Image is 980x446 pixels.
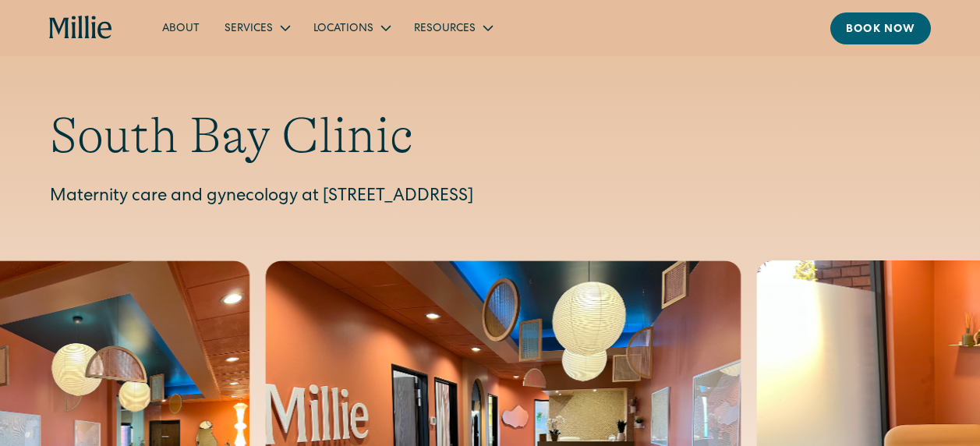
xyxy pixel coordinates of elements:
[846,22,915,38] div: Book now
[50,106,930,166] h1: South Bay Clinic
[414,21,476,37] div: Resources
[150,15,212,41] a: About
[402,15,504,41] div: Resources
[313,21,373,37] div: Locations
[301,15,402,41] div: Locations
[212,15,301,41] div: Services
[225,21,273,37] div: Services
[49,16,112,41] a: home
[50,185,930,211] p: Maternity care and gynecology at [STREET_ADDRESS]
[830,12,931,44] a: Book now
